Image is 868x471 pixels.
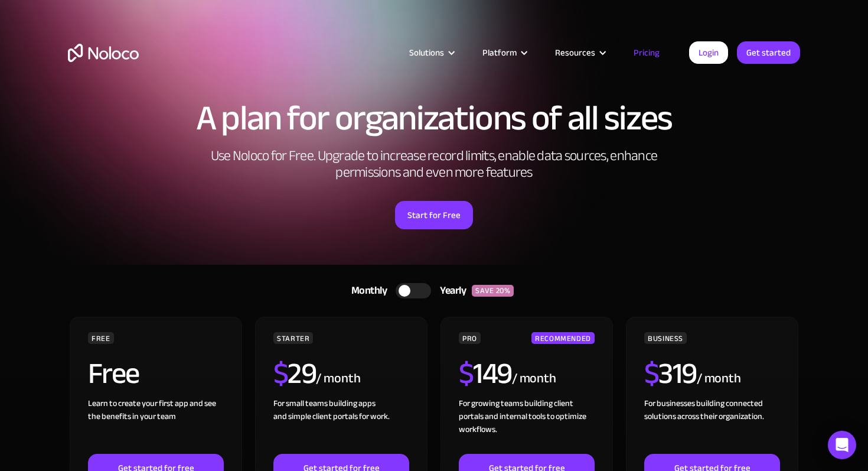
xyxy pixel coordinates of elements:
span: $ [459,346,474,401]
h2: 29 [273,359,316,388]
a: Start for Free [395,201,473,229]
div: Solutions [409,45,444,60]
div: SAVE 20% [472,285,514,297]
div: Yearly [431,282,472,300]
div: For small teams building apps and simple client portals for work. ‍ [273,397,409,454]
div: / month [316,369,360,388]
a: Pricing [619,45,674,60]
h2: Free [88,359,139,388]
h1: A plan for organizations of all sizes [68,100,800,136]
div: For growing teams building client portals and internal tools to optimize workflows. [459,397,595,454]
div: RECOMMENDED [531,332,595,344]
div: Resources [540,45,619,60]
div: Solutions [394,45,468,60]
a: home [68,44,139,62]
div: PRO [459,332,481,344]
div: BUSINESS [644,332,687,344]
h2: Use Noloco for Free. Upgrade to increase record limits, enable data sources, enhance permissions ... [198,148,670,181]
h2: 149 [459,359,512,388]
div: STARTER [273,332,313,344]
div: FREE [88,332,114,344]
div: Platform [468,45,540,60]
div: Platform [482,45,517,60]
h2: 319 [644,359,697,388]
div: Monthly [337,282,396,300]
div: / month [697,369,741,388]
div: Learn to create your first app and see the benefits in your team ‍ [88,397,224,454]
span: $ [273,346,288,401]
div: / month [512,369,556,388]
div: For businesses building connected solutions across their organization. ‍ [644,397,780,454]
div: Resources [555,45,595,60]
a: Get started [737,41,800,64]
div: Open Intercom Messenger [828,431,856,459]
span: $ [644,346,659,401]
a: Login [689,41,728,64]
